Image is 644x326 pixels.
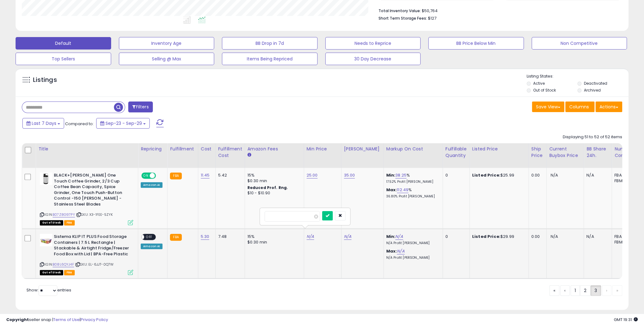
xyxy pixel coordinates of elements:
span: N/A [551,172,558,178]
span: Show: entries [26,287,71,293]
label: Archived [584,87,601,93]
b: Reduced Prof. Rng. [247,185,288,190]
div: Fulfillment [170,146,195,152]
a: N/A [395,234,403,240]
a: Privacy Policy [81,317,108,323]
div: Repricing [141,146,165,152]
div: Num of Comp. [614,146,637,159]
div: Cost [201,146,213,152]
span: FBA [64,270,75,275]
div: N/A [586,172,607,178]
small: FBA [170,172,181,179]
a: B07Z8G97PY [53,212,75,217]
b: Min: [386,172,396,178]
a: 35.00 [344,172,355,178]
button: Selling @ Max [119,53,214,65]
button: Actions [595,102,622,112]
button: Last 7 Days [22,118,64,129]
div: Markup on Cost [386,146,440,152]
span: Sep-23 - Sep-29 [106,120,142,126]
button: Sep-23 - Sep-29 [96,118,150,129]
div: 0 [445,234,465,239]
span: 2025-10-9 19:31 GMT [614,317,638,323]
div: ASIN: [40,234,133,274]
div: ASIN: [40,172,133,224]
b: Total Inventory Value: [378,8,421,13]
span: ‹ [564,287,566,294]
div: Ship Price [531,146,544,159]
div: $10 - $10.90 [247,191,299,196]
button: Filters [128,102,153,112]
div: 0 [445,172,465,178]
div: FBA: n/a [614,172,635,178]
span: Columns [569,104,589,110]
div: $29.99 [472,234,524,239]
span: All listings that are currently out of stock and unavailable for purchase on Amazon [40,220,63,225]
p: Listing States: [527,73,628,79]
th: The percentage added to the cost of goods (COGS) that forms the calculator for Min & Max prices. [383,143,443,168]
div: $0.30 min [247,239,299,245]
small: Amazon Fees. [247,152,251,158]
a: 2 [580,285,590,296]
div: FBM: n/a [614,178,635,184]
button: Columns [565,102,595,112]
div: Fulfillment Cost [218,146,242,159]
a: 3 [590,285,601,296]
div: Displaying 51 to 52 of 52 items [563,134,622,140]
div: 15% [247,234,299,239]
div: Title [38,146,135,152]
div: Current Buybox Price [549,146,581,159]
span: OFF [144,234,154,240]
div: 0.00 [531,172,542,178]
b: BLACK+[PERSON_NAME] One Touch Coffee Grinder, 2/3 Cup Coffee Bean Capacity, Spice Grinder, One To... [54,172,129,209]
span: Compared to: [65,121,94,127]
div: 0.00 [531,234,542,239]
div: $0.30 min [247,178,299,184]
span: ON [142,173,150,178]
a: 11.45 [201,172,210,178]
div: Listed Price [472,146,526,152]
div: Fulfillable Quantity [445,146,467,159]
div: FBM: n/a [614,239,635,245]
button: 30 Day Decrease [325,53,421,65]
button: Default [16,37,111,50]
span: Last 7 Days [32,120,56,126]
button: Inventory Age [119,37,214,50]
span: « [553,287,555,294]
p: N/A Profit [PERSON_NAME] [386,256,438,260]
div: 15% [247,172,299,178]
span: OFF [155,173,165,178]
span: All listings that are currently out of stock and unavailable for purchase on Amazon [40,270,63,275]
button: Top Sellers [16,53,111,65]
div: N/A [586,234,607,239]
span: $127 [428,15,436,21]
img: 41e37ZIYLHL._SL40_.jpg [40,234,52,246]
div: Amazon Fees [247,146,301,152]
label: Deactivated [584,81,607,86]
div: FBA: n/a [614,234,635,239]
strong: Copyright [6,317,29,323]
div: 5.42 [218,172,240,178]
a: 25.00 [307,172,318,178]
b: Listed Price: [472,234,501,239]
button: Needs to Reprice [325,37,421,50]
a: N/A [307,234,314,240]
li: $50,764 [378,7,618,14]
h5: Listings [33,76,57,84]
a: B08L6QYJ4F [53,262,74,267]
div: 7.48 [218,234,240,239]
button: Non Competitive [532,37,627,50]
a: N/A [344,234,351,240]
a: 38.25 [395,172,407,178]
b: Max: [386,187,397,193]
button: BB Drop in 7d [222,37,317,50]
div: % [386,187,438,199]
div: % [386,172,438,184]
a: Terms of Use [53,317,80,323]
p: 36.80% Profit [PERSON_NAME] [386,194,438,199]
a: 112.49 [397,187,408,193]
div: Amazon AI [141,243,162,249]
b: Listed Price: [472,172,501,178]
span: FBA [64,220,75,225]
div: seller snap | | [6,317,108,323]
